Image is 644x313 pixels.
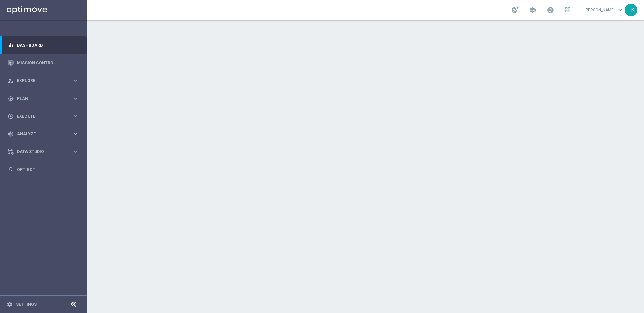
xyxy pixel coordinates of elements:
[17,161,79,178] a: Optibot
[8,131,14,137] i: track_changes
[8,131,72,137] div: Analyze
[8,78,14,84] i: person_search
[17,79,72,83] span: Explore
[7,149,79,154] button: Data Studio keyboard_arrow_right
[8,54,79,72] div: Mission Control
[7,301,13,307] i: settings
[625,4,637,16] div: TK
[8,78,72,84] div: Explore
[529,6,536,14] span: school
[584,5,625,15] a: [PERSON_NAME]keyboard_arrow_down
[16,302,37,306] a: Settings
[72,131,79,137] i: keyboard_arrow_right
[7,78,79,83] button: person_search Explore keyboard_arrow_right
[8,113,14,119] i: play_circle_outline
[72,148,79,155] i: keyboard_arrow_right
[72,95,79,102] i: keyboard_arrow_right
[616,6,624,14] span: keyboard_arrow_down
[7,167,79,172] button: lightbulb Optibot
[8,42,14,48] i: equalizer
[8,149,72,155] div: Data Studio
[17,132,72,136] span: Analyze
[17,114,72,118] span: Execute
[8,161,79,178] div: Optibot
[72,113,79,119] i: keyboard_arrow_right
[8,36,79,54] div: Dashboard
[7,96,79,101] button: gps_fixed Plan keyboard_arrow_right
[7,60,79,66] button: Mission Control
[8,167,14,173] i: lightbulb
[17,150,72,154] span: Data Studio
[7,43,79,48] button: equalizer Dashboard
[7,114,79,119] button: play_circle_outline Execute keyboard_arrow_right
[8,96,72,102] div: Plan
[7,131,79,137] button: track_changes Analyze keyboard_arrow_right
[17,97,72,101] span: Plan
[8,113,72,119] div: Execute
[72,77,79,84] i: keyboard_arrow_right
[17,36,79,54] a: Dashboard
[17,54,79,72] a: Mission Control
[8,96,14,102] i: gps_fixed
